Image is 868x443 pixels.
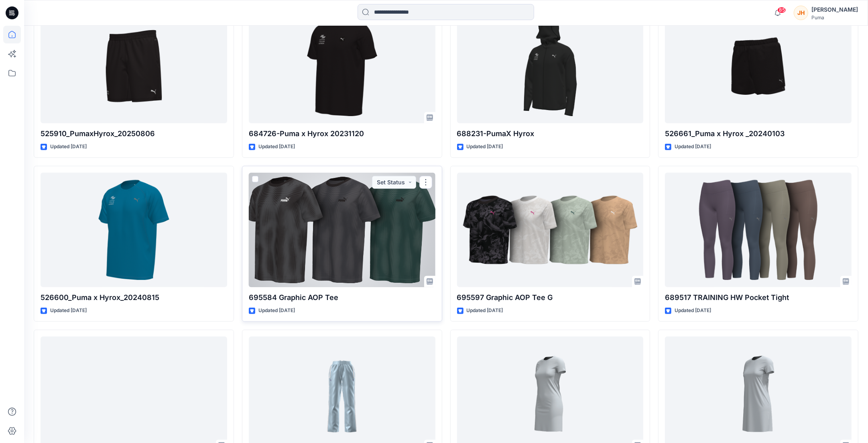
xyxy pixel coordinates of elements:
div: JH [794,6,808,20]
p: 695597 Graphic AOP Tee G [457,292,644,303]
p: Updated [DATE] [675,306,711,315]
p: Updated [DATE] [50,306,87,315]
a: 526661_Puma x Hyrox _20240103 [665,9,852,123]
a: 689517 TRAINING HW Pocket Tight [665,173,852,287]
a: 684726-Puma x Hyrox 20231120 [249,9,435,123]
p: Updated [DATE] [467,306,503,315]
a: 688231-PumaX Hyrox [457,9,644,123]
p: Updated [DATE] [258,306,295,315]
a: 695597 Graphic AOP Tee G [457,173,644,287]
p: Updated [DATE] [258,143,295,151]
p: Updated [DATE] [675,143,711,151]
p: 526600_Puma x Hyrox_20240815 [41,292,227,303]
p: 684726-Puma x Hyrox 20231120 [249,128,435,139]
a: 525910_PumaxHyrox_20250806 [41,9,227,123]
p: 525910_PumaxHyrox_20250806 [41,128,227,139]
p: Updated [DATE] [50,143,87,151]
p: Updated [DATE] [467,143,503,151]
p: 689517 TRAINING HW Pocket Tight [665,292,852,303]
div: [PERSON_NAME] [811,5,858,14]
a: 695584 Graphic AOP Tee [249,173,435,287]
p: 526661_Puma x Hyrox _20240103 [665,128,852,139]
p: 695584 Graphic AOP Tee [249,292,435,303]
span: 85 [777,7,786,13]
div: Puma [811,14,858,20]
a: 526600_Puma x Hyrox_20240815 [41,173,227,287]
p: 688231-PumaX Hyrox [457,128,644,139]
